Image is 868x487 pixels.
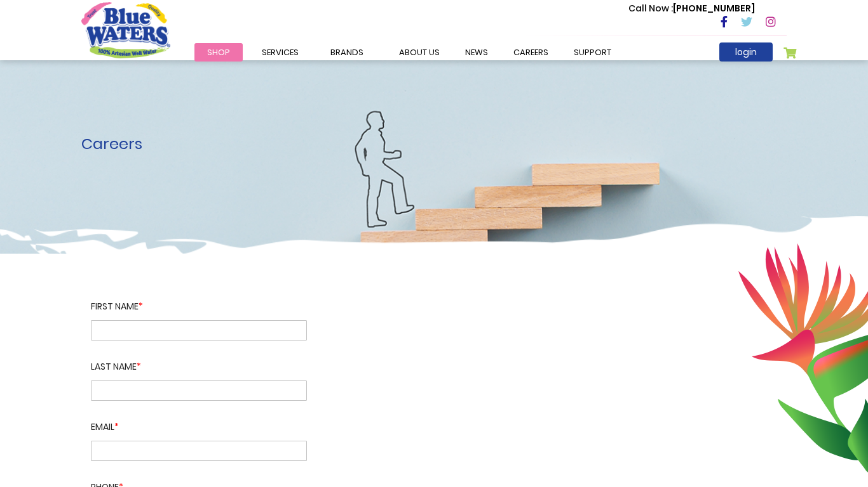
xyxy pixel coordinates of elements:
a: News [452,43,501,62]
a: careers [501,43,561,62]
a: about us [386,43,452,62]
p: [PHONE_NUMBER] [628,2,755,15]
span: Services [262,46,299,58]
a: login [719,42,773,62]
label: First name [91,300,307,320]
a: Shop [194,43,243,62]
img: career-intro-leaves.png [738,243,868,472]
a: Brands [318,43,376,62]
h1: Careers [81,135,787,153]
a: support [561,43,624,62]
a: Services [249,43,311,62]
label: Email [91,401,307,441]
span: Brands [330,46,363,58]
a: store logo [81,2,170,58]
label: Last Name [91,341,307,380]
span: Shop [207,46,230,58]
span: Call Now : [628,2,673,15]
